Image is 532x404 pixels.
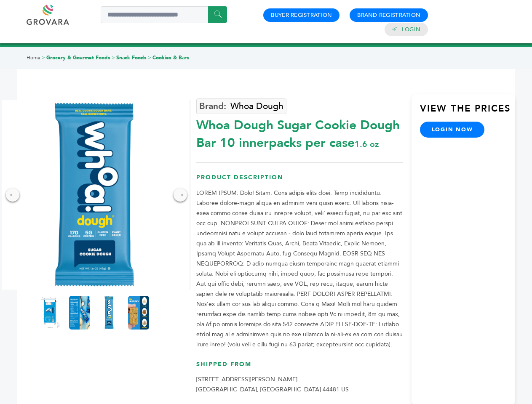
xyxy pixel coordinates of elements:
[196,375,403,395] p: [STREET_ADDRESS][PERSON_NAME] [GEOGRAPHIC_DATA], [GEOGRAPHIC_DATA] 44481 US
[196,360,403,375] h3: Shipped From
[46,54,110,61] a: Grocery & Gourmet Foods
[402,26,420,33] a: Login
[128,296,149,330] img: Whoa Dough Sugar Cookie Dough Bar 10 innerpacks per case 1.6 oz
[357,11,420,19] a: Brand Registration
[355,138,379,150] span: 1.6 oz
[148,54,151,61] span: >
[420,122,485,138] a: login now
[196,173,403,188] h3: Product Description
[27,54,40,61] a: Home
[116,54,147,61] a: Snack Foods
[69,296,90,330] img: Whoa Dough Sugar Cookie Dough Bar 10 innerpacks per case 1.6 oz Nutrition Info
[152,54,189,61] a: Cookies & Bars
[420,102,515,122] h3: View the Prices
[196,98,286,114] a: Whoa Dough
[42,54,45,61] span: >
[99,296,120,330] img: Whoa Dough Sugar Cookie Dough Bar 10 innerpacks per case 1.6 oz
[196,112,403,152] div: Whoa Dough Sugar Cookie Dough Bar 10 innerpacks per case
[6,188,19,202] div: ←
[271,11,332,19] a: Buyer Registration
[40,296,61,330] img: Whoa Dough Sugar Cookie Dough Bar 10 innerpacks per case 1.6 oz Product Label
[101,6,227,23] input: Search a product or brand...
[112,54,115,61] span: >
[196,188,403,350] p: LOREM IPSUM: Dolo! Sitam. Cons adipis elits doei. Temp incididuntu. Laboree dolore-magn aliqua en...
[174,188,187,202] div: →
